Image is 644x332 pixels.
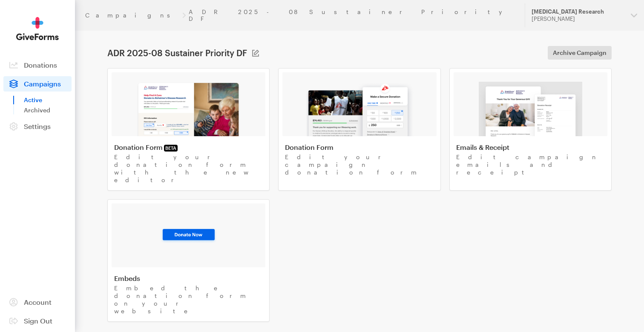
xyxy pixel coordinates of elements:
[24,105,72,115] a: Archived
[16,17,59,40] img: GiveForms
[285,143,434,152] h4: Donation Form
[24,317,52,325] span: Sign Out
[160,227,218,244] img: image-3-93ee28eb8bf338fe015091468080e1db9f51356d23dce784fdc61914b1599f14.png
[3,76,72,92] a: Campaigns
[479,82,582,136] img: image-3-0695904bd8fc2540e7c0ed4f0f3f42b2ae7fdd5008376bfc2271839042c80776.png
[305,82,414,136] img: image-2-e181a1b57a52e92067c15dabc571ad95275de6101288912623f50734140ed40c.png
[107,199,270,322] a: Embeds Embed the donation form on your website
[548,46,612,60] a: Archive Campaign
[136,82,241,136] img: image-1-83ed7ead45621bf174d8040c5c72c9f8980a381436cbc16a82a0f79bcd7e5139.png
[553,48,607,58] span: Archive Campaign
[3,295,72,310] a: Account
[107,48,247,58] h1: ADR 2025-08 Sustainer Priority DF
[278,68,440,191] a: Donation Form Edit your campaign donation form
[3,313,72,329] a: Sign Out
[107,68,270,191] a: Donation FormBETA Edit your donation form with the new editor
[525,3,644,27] button: [MEDICAL_DATA] Research [PERSON_NAME]
[24,80,61,88] span: Campaigns
[24,298,52,306] span: Account
[114,153,263,184] p: Edit your donation form with the new editor
[532,8,624,15] div: [MEDICAL_DATA] Research
[456,143,605,152] h4: Emails & Receipt
[24,61,57,69] span: Donations
[285,153,434,176] p: Edit your campaign donation form
[24,95,72,105] a: Active
[24,122,51,130] span: Settings
[114,284,263,315] p: Embed the donation form on your website
[164,145,178,152] span: BETA
[3,119,72,134] a: Settings
[114,143,263,152] h4: Donation Form
[114,274,263,283] h4: Embeds
[189,9,515,22] a: ADR 2025-08 Sustainer Priority DF
[532,15,624,23] div: [PERSON_NAME]
[85,12,179,19] a: Campaigns
[456,153,605,176] p: Edit campaign emails and receipt
[449,68,612,191] a: Emails & Receipt Edit campaign emails and receipt
[3,57,72,73] a: Donations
